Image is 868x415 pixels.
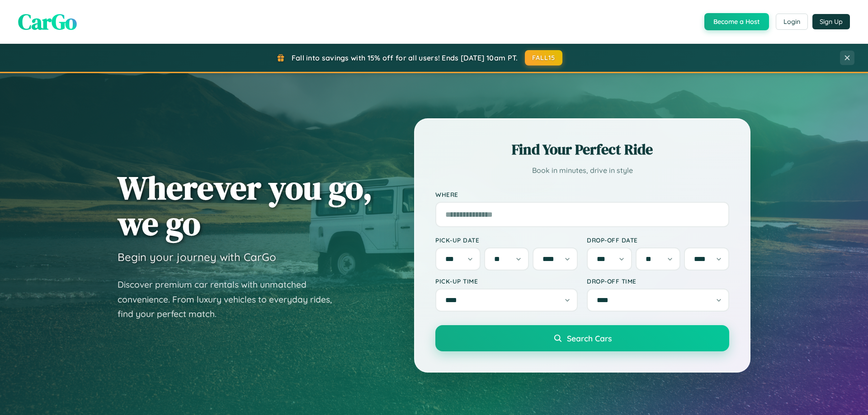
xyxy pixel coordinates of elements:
button: Sign Up [812,14,850,29]
button: Login [776,14,808,30]
p: Book in minutes, drive in style [435,164,729,177]
label: Drop-off Date [587,236,729,244]
span: CarGo [18,7,77,37]
h2: Find Your Perfect Ride [435,140,729,159]
button: FALL15 [525,50,563,65]
p: Discover premium car rentals with unmatched convenience. From luxury vehicles to everyday rides, ... [118,277,344,322]
button: Become a Host [704,13,769,30]
button: Search Cars [435,325,729,351]
label: Pick-up Date [435,236,578,244]
label: Drop-off Time [587,277,729,285]
span: Fall into savings with 15% off for all users! Ends [DATE] 10am PT. [292,53,518,62]
span: Search Cars [567,333,612,343]
label: Pick-up Time [435,277,578,285]
h3: Begin your journey with CarGo [118,250,276,264]
label: Where [435,191,729,198]
h1: Wherever you go, we go [118,170,373,241]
